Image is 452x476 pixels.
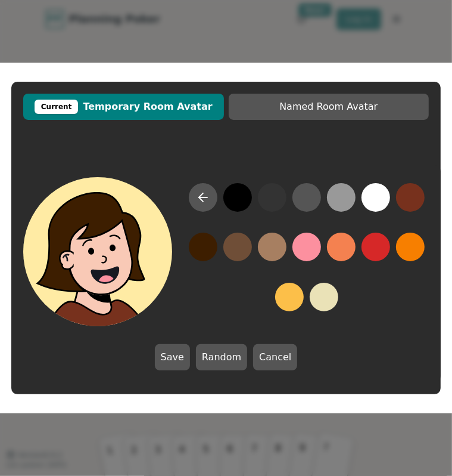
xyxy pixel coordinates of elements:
[196,344,247,370] button: Random
[235,100,423,114] span: Named Room Avatar
[253,344,297,370] button: Cancel
[29,100,218,114] span: Temporary Room Avatar
[155,344,190,370] button: Save
[23,94,224,120] button: CurrentTemporary Room Avatar
[229,94,429,120] button: Named Room Avatar
[35,100,79,114] div: Current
